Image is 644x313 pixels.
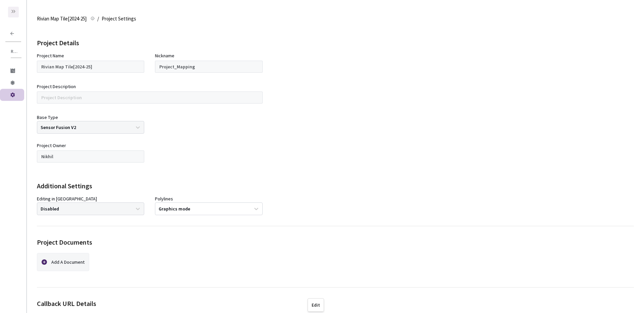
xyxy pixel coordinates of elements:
[37,52,64,59] div: Project Name
[37,195,97,202] div: Editing in [GEOGRAPHIC_DATA]
[97,15,99,23] li: /
[155,52,174,59] div: Nickname
[37,91,263,104] input: Project Description
[37,237,92,247] div: Project Documents
[37,61,144,73] input: Project Name
[102,15,136,23] span: Project Settings
[37,142,66,149] div: Project Owner
[37,15,87,23] span: Rivian Map Tile[2024-25]
[37,181,634,191] div: Additional Settings
[37,38,634,48] div: Project Details
[155,195,173,202] div: Polylines
[37,298,96,312] div: Callback URL Details
[11,49,17,54] span: Rivian Map Tile[2024-25]
[37,83,76,90] div: Project Description
[159,206,190,212] div: Graphics mode
[155,61,262,73] input: Project Nickname
[51,255,86,269] div: Add A Document
[312,302,320,308] div: Edit
[37,114,58,121] div: Base Type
